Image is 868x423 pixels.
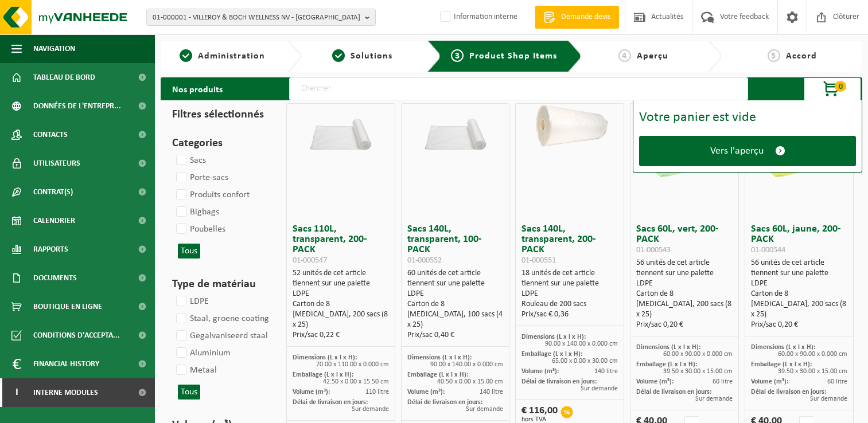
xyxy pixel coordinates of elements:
[161,77,234,100] h2: Nos produits
[636,361,697,368] span: Emballage (L x l x H):
[33,350,99,378] span: Financial History
[174,152,206,169] label: Sacs
[323,378,389,385] span: 42.50 x 0.00 x 15.50 cm
[437,378,503,385] span: 40.50 x 0.00 x 15.00 cm
[33,321,120,350] span: Conditions d'accepta...
[451,49,464,62] span: 3
[521,416,558,423] span: hors TVA
[430,361,503,368] span: 90.00 x 140.00 x 0.000 cm
[521,224,618,265] h3: Sacs 140L, transparent, 200-PACK
[33,178,73,206] span: Contrat(s)
[293,330,389,340] div: Prix/sac 0,22 €
[316,361,389,368] span: 70.00 x 110.00 x 0.000 cm
[33,292,102,321] span: Boutique en ligne
[639,136,856,166] a: Vers l'aperçu
[636,246,671,254] span: 01-000543
[521,351,582,358] span: Emballage (L x l x H):
[351,52,392,61] span: Solutions
[480,389,503,395] span: 140 litre
[293,399,368,406] span: Délai de livraison en jours:
[178,385,200,399] button: Tous
[587,49,699,63] a: 4Aperçu
[178,244,200,258] button: Tous
[521,104,618,152] img: 01-000551
[332,49,345,62] span: 2
[727,49,857,63] a: 5Accord
[33,34,75,63] span: Navigation
[810,395,847,402] span: Sur demande
[33,120,68,149] span: Contacts
[180,49,192,62] span: 1
[146,9,376,26] button: 01-000001 - VILLEROY & BOCH WELLNESS NV - [GEOGRAPHIC_DATA]
[172,135,266,152] h3: Categories
[293,289,389,299] div: LDPE
[407,389,445,395] span: Volume (m³):
[521,334,586,340] span: Dimensions (L x l x H):
[521,310,618,320] div: Prix/sac € 0,36
[174,362,217,379] label: Metaal
[172,276,266,293] h3: Type de matériau
[174,344,231,362] label: Aluminium
[521,406,558,423] div: € 116,00
[827,378,847,385] span: 60 litre
[153,9,360,26] span: 01-000001 - VILLEROY & BOCH WELLNESS NV - [GEOGRAPHIC_DATA]
[407,289,504,299] div: LDPE
[710,145,764,157] span: Vers l'aperçu
[352,406,389,413] span: Sur demande
[751,344,815,351] span: Dimensions (L x l x H):
[33,63,95,92] span: Tableau de bord
[33,92,121,120] span: Données de l'entrepr...
[636,289,733,320] div: Carton de 8 [MEDICAL_DATA], 200 sacs (8 x 25)
[751,389,826,395] span: Délai de livraison en jours:
[174,186,250,203] label: Produits confort
[637,52,668,61] span: Aperçu
[407,104,504,152] img: 01-000552
[407,256,442,265] span: 01-000552
[778,368,847,375] span: 39.50 x 30.00 x 15.00 cm
[778,351,847,358] span: 60.00 x 90.00 x 0.000 cm
[466,406,503,413] span: Sur demande
[751,361,812,368] span: Emballage (L x l x H):
[407,371,468,378] span: Emballage (L x l x H):
[293,256,327,265] span: 01-000547
[166,49,278,63] a: 1Administration
[289,77,748,100] input: Chercher
[636,344,700,351] span: Dimensions (L x l x H):
[751,279,847,289] div: LDPE
[174,293,209,310] label: LDPE
[33,378,98,407] span: Interne modules
[521,256,556,265] span: 01-000551
[174,327,268,344] label: Gegalvaniseerd staal
[407,399,482,406] span: Délai de livraison en jours:
[198,52,265,61] span: Administration
[636,279,733,289] div: LDPE
[521,368,559,375] span: Volume (m³):
[172,106,266,123] h3: Filtres sélectionnés
[751,289,847,320] div: Carton de 8 [MEDICAL_DATA], 200 sacs (8 x 25)
[521,299,618,310] div: Rouleau de 200 sacs
[751,320,847,330] div: Prix/sac 0,20 €
[751,258,847,330] div: 56 unités de cet article tiennent sur une palette
[663,368,733,375] span: 39.50 x 30.00 x 15.00 cm
[11,378,22,407] span: I
[174,169,228,186] label: Porte-sacs
[535,6,619,29] a: Demande devis
[407,330,504,340] div: Prix/sac 0,40 €
[521,378,597,385] span: Délai de livraison en jours:
[663,351,733,358] span: 60.00 x 90.00 x 0.000 cm
[618,49,631,62] span: 4
[636,224,733,255] h3: Sacs 60L, vert, 200-PACK
[751,224,847,255] h3: Sacs 60L, jaune, 200-PACK
[174,310,269,327] label: Staal, groene coating
[293,371,353,378] span: Emballage (L x l x H):
[407,354,472,361] span: Dimensions (L x l x H):
[552,358,618,365] span: 65.00 x 0.00 x 30.00 cm
[581,385,618,392] span: Sur demande
[174,203,219,221] label: Bigbags
[786,52,817,61] span: Accord
[545,340,618,347] span: 90.00 x 140.00 x 0.000 cm
[33,235,68,264] span: Rapports
[293,299,389,330] div: Carton de 8 [MEDICAL_DATA], 200 sacs (8 x 25)
[293,389,330,395] span: Volume (m³):
[407,268,504,340] div: 60 unités de cet article tiennent sur une palette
